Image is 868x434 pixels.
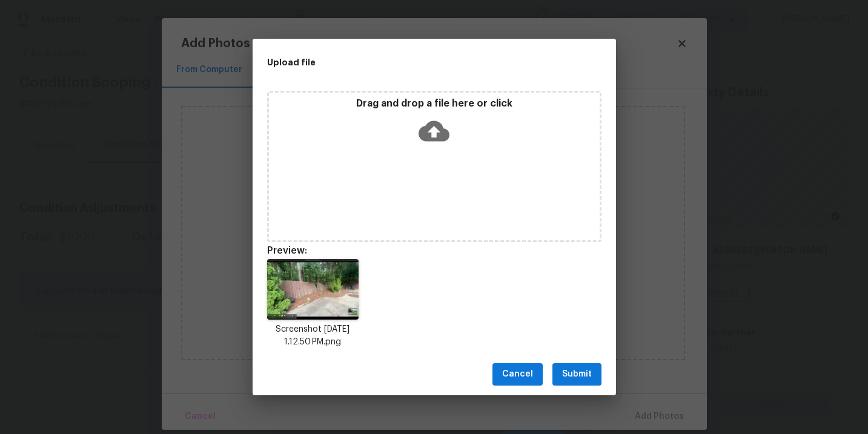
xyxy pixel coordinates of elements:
img: v107JgAAAEAQ1r+1PWQRnC8ECBAgQIAAAQIECBAgQIAAAQIECBAgQIAAAQIECBAgQIAAAQIECBAgQIAAgYiAADpytJkECBAgQ... [267,259,359,320]
h2: Upload file [267,56,547,69]
span: Submit [562,367,592,382]
button: Cancel [492,363,543,386]
p: Drag and drop a file here or click [269,97,600,110]
button: Submit [552,363,601,386]
span: Cancel [502,367,533,382]
p: Screenshot [DATE] 1.12.50 PM.png [267,323,359,349]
